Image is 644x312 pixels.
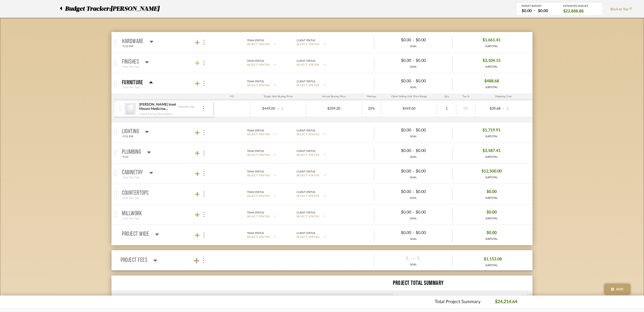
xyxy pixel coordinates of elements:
[247,38,264,43] div: Team Status
[247,79,264,84] div: Team Status
[476,93,532,100] div: Shipping Cost
[374,255,452,262] div: -
[374,135,452,139] div: GOAL
[122,44,134,49] div: 9/22 EM
[413,230,414,236] span: -
[203,150,204,155] img: 3dots-v.svg
[481,167,502,175] span: $12,500.00
[114,191,117,197] img: grip.svg
[414,167,448,175] div: $0.00
[362,93,381,100] div: Markup
[414,208,448,216] div: $0.00
[203,191,204,197] img: 3dots-v.svg
[320,105,348,112] div: $359.20
[247,43,270,46] span: SELECT STATUS
[502,106,505,111] span: -
[247,133,270,136] span: SELECT STATUS
[533,8,536,14] span: –
[114,212,117,217] img: grip.svg
[139,102,177,111] div: [PERSON_NAME] Inset Mount Medicine Cabinet
[122,149,141,155] p: Plumbing
[203,232,204,238] img: 3dots-v.svg
[110,4,162,13] p: [PERSON_NAME]
[414,147,448,155] div: $0.00
[122,170,143,176] p: Cabinetry
[437,93,456,100] div: Qty
[114,93,533,122] div: Furniture(Add Plan Tag)Team StatusSELECT STATUSClient StatusSELECT STATUS$0.00-$0.00GOAL$488.68SU...
[203,171,204,176] img: 3dots-v.svg
[306,93,362,100] div: Actual Buying Price
[520,8,533,14] div: $0.00
[379,147,413,155] div: $0.00
[374,45,452,48] div: GOAL
[297,79,315,84] div: Client Status
[297,38,315,43] div: Client Status
[487,188,497,196] span: $0.00
[374,86,452,89] div: GOAL
[482,147,501,155] span: $3,587.41
[563,8,584,14] span: $22,888.88
[477,105,502,112] div: $39.68
[482,155,501,159] div: SUBTOTAL
[122,134,134,139] div: 9/22 EM
[413,189,414,195] span: -
[297,153,319,157] span: SELECT STATUS
[111,143,533,163] mat-expansion-panel-header: Plumbing9/22Team StatusSELECT STATUSClient StatusSELECT STATUS$0.00-$0.00GOAL$3,587.41SUBTOTAL
[297,149,315,153] div: Client Status
[393,279,533,288] div: Project Total Summary
[122,155,129,159] div: 9/22
[111,32,533,52] mat-expansion-panel-header: Hardware9/22 EMTeam StatusSELECT STATUSClient StatusSELECT STATUS$0.00-$0.00GOAL$1,661.41SUBTOTAL
[247,190,264,194] div: Team Status
[203,81,204,86] img: 3dots-v.svg
[250,93,306,100] div: Target Unit Buying Price
[122,85,140,90] div: (Add Plan Tag)
[484,255,502,263] span: $1,153.08
[379,77,413,85] div: $0.00
[139,111,173,116] div: Client Facing Description
[414,77,448,85] div: $0.00
[379,36,413,44] div: $0.00
[122,196,140,200] div: (Add Plan Tag)
[482,126,501,134] span: $1,719.91
[203,40,204,45] img: 3dots-v.svg
[111,122,533,143] mat-expansion-panel-header: Lighting9/22 EMTeam StatusSELECT STATUSClient StatusSELECT STATUS$0.00-$0.00GOAL$1,719.91SUBTOTAL
[122,190,149,196] p: Countertops
[414,57,448,65] div: $0.00
[122,38,143,45] p: Hardware
[247,231,264,236] div: Team Status
[563,5,598,8] div: ESTIMATED BUDGET
[374,263,452,267] div: GOAL
[111,250,533,270] mat-expansion-panel-header: Project Fees$_-$_GOAL$1,153.08SUBTOTAL
[297,84,319,87] span: SELECT STATUS
[413,168,414,174] span: -
[114,171,117,176] img: grip.svg
[521,5,556,8] div: TARGET BUDGET
[252,105,277,112] div: $449.00
[414,126,448,134] div: $0.00
[214,93,250,100] div: PO
[485,237,498,241] div: SUBTOTAL
[247,215,270,219] span: SELECT STATUS
[413,209,414,216] span: -
[374,176,452,180] div: GOAL
[485,196,498,200] div: SUBTOTAL
[203,212,204,217] img: 3dots-v.svg
[297,59,315,63] div: Client Status
[122,59,139,65] p: Finishes
[122,129,139,135] p: Lighting
[414,188,448,196] div: $0.00
[297,215,319,219] span: SELECT STATUS
[482,57,501,65] span: $3,104.15
[247,59,264,63] div: Team Status
[482,135,501,139] div: SUBTOTAL
[114,101,637,117] mat-expansion-panel-header: [PERSON_NAME] Inset Mount Medicine Cabinet(Add Plan Tag)Client Facing Description$449.00-$_$359.2...
[482,65,501,69] div: SUBTOTAL
[65,4,110,13] span: Budget Tracker:
[481,264,502,267] div: SUBTOTAL
[487,208,497,216] span: $0.00
[203,106,204,111] img: 3dots-v.svg
[374,217,452,221] div: GOAL
[413,148,414,154] span: -
[114,40,117,45] img: grip.svg
[379,167,413,175] div: $0.00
